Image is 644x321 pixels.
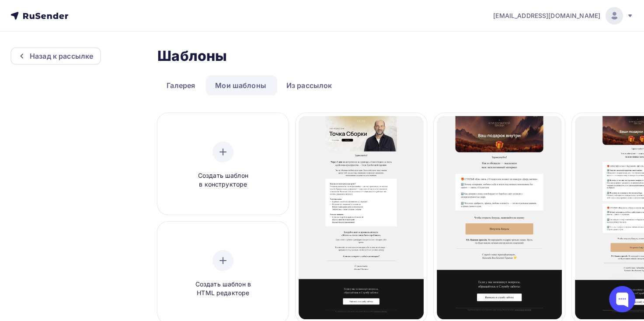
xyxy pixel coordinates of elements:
span: Создать шаблон в конструкторе [181,171,265,189]
a: Мои шаблоны [206,75,275,95]
h2: Шаблоны [157,47,227,65]
span: Создать шаблон в HTML редакторе [181,280,265,298]
a: Из рассылок [277,75,341,95]
a: Галерея [157,75,204,95]
div: Назад к рассылке [30,51,93,61]
span: [EMAIL_ADDRESS][DOMAIN_NAME] [493,11,600,20]
a: [EMAIL_ADDRESS][DOMAIN_NAME] [493,7,634,25]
